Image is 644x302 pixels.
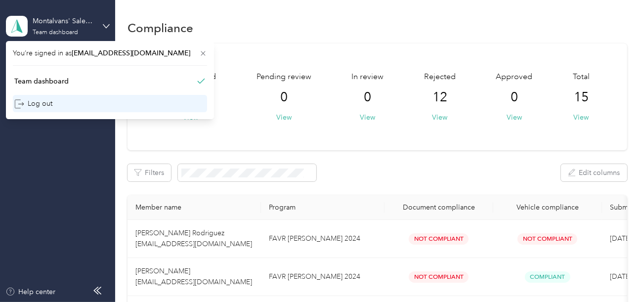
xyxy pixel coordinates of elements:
span: 15 [574,89,589,105]
span: In review [351,71,384,83]
button: View [507,112,522,123]
span: Not Compliant [409,271,469,283]
td: FAVR Montalvan 2024 [261,220,385,258]
span: 0 [364,89,371,105]
th: Member name [128,195,261,220]
span: Approved [496,71,532,83]
span: Rejected [424,71,456,83]
button: Filters [128,164,171,181]
div: Vehicle compliance [501,203,594,212]
iframe: Everlance-gr Chat Button Frame [589,247,644,302]
span: Pending review [257,71,311,83]
button: View [360,112,375,123]
span: Not Compliant [409,233,469,245]
span: [EMAIL_ADDRESS][DOMAIN_NAME] [72,49,190,57]
button: View [276,112,292,123]
div: Document compliance [392,203,485,212]
span: 0 [280,89,288,105]
button: View [573,112,589,123]
div: Log out [14,98,52,109]
span: 12 [432,89,447,105]
span: Total [573,71,590,83]
span: Not Compliant [517,233,577,245]
div: Team dashboard [14,76,69,86]
span: [PERSON_NAME] [EMAIL_ADDRESS][DOMAIN_NAME] [135,267,252,286]
div: Team dashboard [33,30,78,36]
span: 0 [511,89,518,105]
div: Montalvans' Sales, INC [33,16,94,26]
td: FAVR Montalvan 2024 [261,258,385,296]
button: Help center [5,287,56,297]
span: Compliant [525,271,570,283]
span: [PERSON_NAME] Rodriguez [EMAIL_ADDRESS][DOMAIN_NAME] [135,229,252,248]
h1: Compliance [128,23,193,33]
th: Program [261,195,385,220]
span: You’re signed in as [13,48,207,58]
button: Edit columns [561,164,627,181]
button: View [432,112,447,123]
